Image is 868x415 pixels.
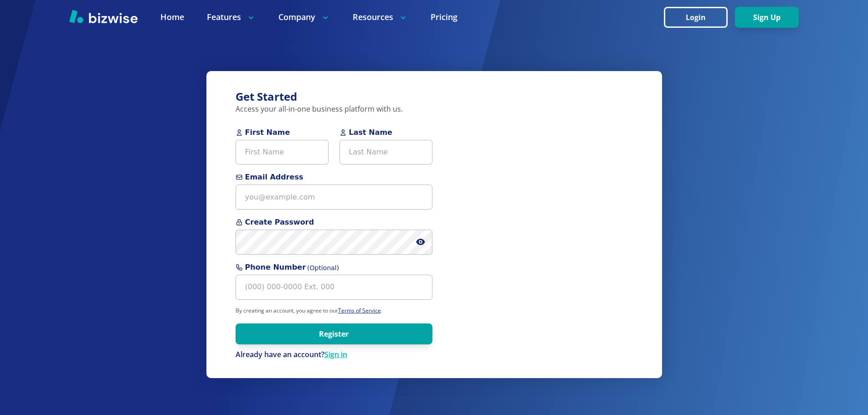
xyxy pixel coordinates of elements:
h3: Get Started [236,89,432,104]
span: (Optional) [307,263,339,273]
span: Last Name [339,127,432,138]
input: (000) 000-0000 Ext. 000 [236,275,432,300]
p: Access your all-in-one business platform with us. [236,104,432,114]
a: Home [160,11,184,23]
img: Bizwise Logo [69,10,138,23]
div: Already have an account?Sign in [236,350,432,360]
button: Login [664,7,728,28]
span: Create Password [236,217,432,228]
img: Hairstylist blow drying hair [462,71,560,184]
img: Man inspecting coffee beans [462,188,560,259]
a: Terms of Service [338,307,381,314]
span: First Name [236,127,329,138]
img: Pastry chef making pastries [564,149,662,210]
p: Already have an account? [236,350,432,360]
img: Man working on laptop [564,214,662,299]
button: Sign Up [735,7,799,28]
a: Sign Up [735,13,799,22]
input: Last Name [339,140,432,165]
img: Barber cutting hair [462,263,560,378]
img: People waiting at coffee bar [564,71,662,146]
input: First Name [236,140,329,165]
img: Cleaner sanitizing windows [564,303,662,378]
span: Email Address [236,172,432,183]
a: Login [664,13,735,22]
button: Register [236,323,432,344]
a: Pricing [431,11,457,23]
p: Company [278,11,330,23]
p: By creating an account, you agree to our . [236,307,432,314]
input: you@example.com [236,184,432,210]
a: Sign in [324,349,347,359]
p: Features [207,11,256,23]
p: Resources [353,11,408,23]
span: Phone Number [236,262,432,273]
